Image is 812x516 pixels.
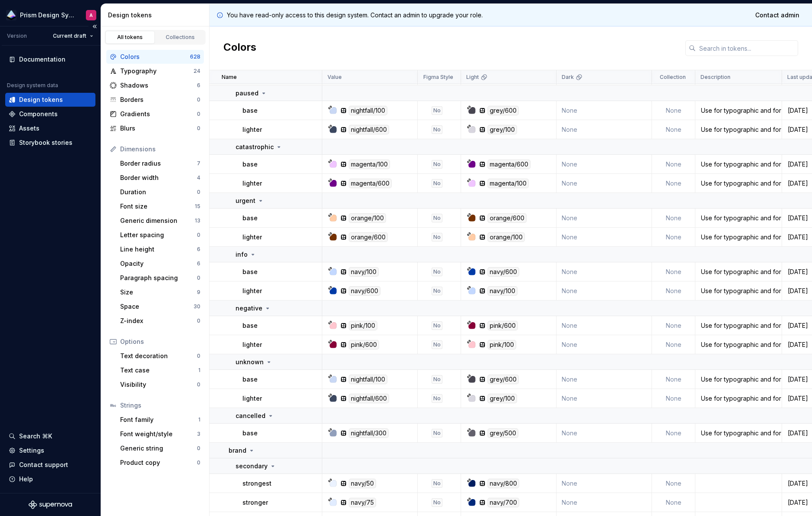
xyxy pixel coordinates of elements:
[49,30,97,42] button: Current draft
[120,231,197,239] div: Letter spacing
[2,6,99,24] button: Prism Design SystemA
[466,74,479,81] p: Light
[120,110,197,118] div: Gradients
[120,415,198,424] div: Font family
[432,498,442,507] div: No
[236,304,262,313] p: negative
[236,411,265,420] p: cancelled
[5,93,95,107] a: Design tokens
[557,493,652,512] td: None
[557,228,652,247] td: None
[349,213,386,223] div: orange/100
[242,287,262,295] p: lighter
[349,125,389,134] div: nightfall/600
[242,106,258,115] p: base
[117,257,204,271] a: Opacity6
[106,78,204,92] a: Shadows6
[432,214,442,222] div: No
[557,209,652,228] td: None
[242,233,262,242] p: lighter
[19,475,33,483] div: Help
[423,74,453,81] p: Figma Style
[120,380,197,389] div: Visibility
[120,259,197,268] div: Opacity
[652,209,695,228] td: None
[19,124,39,133] div: Assets
[195,217,200,224] div: 13
[236,89,259,98] p: paused
[242,429,258,438] p: base
[117,271,204,285] a: Paragraph spacing0
[5,52,95,66] a: Documentation
[652,155,695,174] td: None
[432,160,442,169] div: No
[432,106,442,115] div: No
[701,74,730,81] p: Description
[696,179,781,188] div: Use for typographic and foreground elements when needing to communicate the element is of catastr...
[120,366,198,375] div: Text case
[488,428,518,438] div: grey/500
[696,106,781,115] div: Use for typographic and foreground elements when needing to communicate the the status represente...
[223,40,256,56] h2: Colors
[242,375,258,384] p: base
[197,260,200,267] div: 6
[222,74,237,81] p: Name
[20,11,75,20] div: Prism Design System
[197,445,200,452] div: 0
[117,157,204,170] a: Border radius7
[117,349,204,363] a: Text decoration0
[488,498,519,507] div: navy/700
[432,394,442,403] div: No
[488,267,519,277] div: navy/600
[7,33,27,39] div: Version
[117,413,204,427] a: Font family1
[242,179,262,188] p: lighter
[242,321,258,330] p: base
[106,50,204,64] a: Colors628
[432,268,442,276] div: No
[652,316,695,335] td: None
[349,232,388,242] div: orange/600
[755,11,799,20] span: Contact admin
[88,20,101,33] button: Collapse sidebar
[120,337,200,346] div: Options
[117,314,204,328] a: Z-index0
[5,136,95,150] a: Storybook stories
[432,340,442,349] div: No
[120,274,197,282] div: Paragraph spacing
[19,55,65,64] div: Documentation
[488,232,525,242] div: orange/100
[120,173,197,182] div: Border width
[557,389,652,408] td: None
[349,179,392,188] div: magenta/600
[488,479,519,488] div: navy/800
[5,121,95,135] a: Assets
[696,233,781,242] div: Use for typographic and foreground elements when needing to communicate the element is of urgent ...
[349,267,379,277] div: navy/100
[696,394,781,403] div: Use for typographic and foreground elements when needing to communicate the the status represente...
[120,317,197,325] div: Z-index
[120,302,193,311] div: Space
[117,214,204,228] a: Generic dimension13
[488,286,517,296] div: navy/100
[696,429,781,438] div: Use for typographic and foreground elements when needing to communicate the the status represente...
[652,335,695,354] td: None
[349,286,380,296] div: navy/600
[197,317,200,324] div: 0
[652,424,695,443] td: None
[557,281,652,300] td: None
[120,401,200,410] div: Strings
[696,160,781,169] div: Use for typographic and foreground elements when needing to communicate the element is of catastr...
[557,120,652,139] td: None
[193,68,200,75] div: 24
[193,303,200,310] div: 30
[652,474,695,493] td: None
[197,189,200,196] div: 0
[19,432,52,441] div: Search ⌘K
[696,268,781,276] div: Use for typographic and foreground elements when needing to communicate the element is of informa...
[120,288,197,297] div: Size
[120,81,197,90] div: Shadows
[19,110,58,118] div: Components
[242,394,262,403] p: lighter
[5,429,95,443] button: Search ⌘K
